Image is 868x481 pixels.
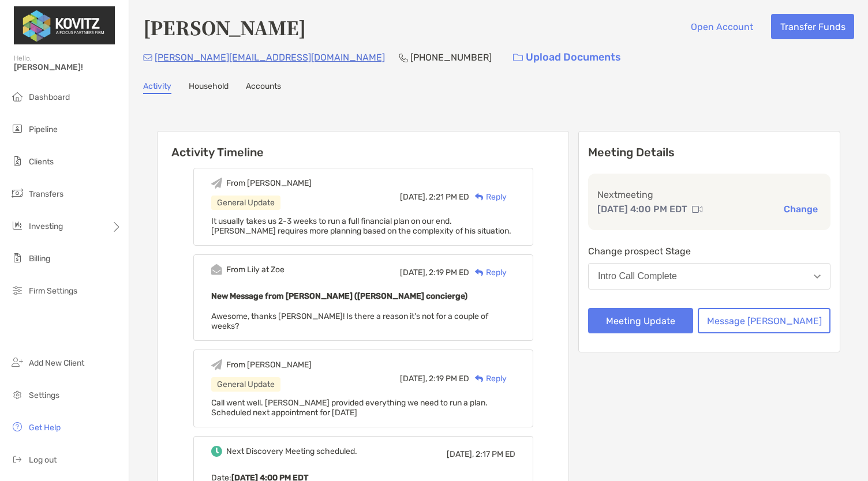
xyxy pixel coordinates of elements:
span: Add New Client [29,358,84,368]
img: logout icon [10,452,24,466]
p: [PHONE_NUMBER] [410,50,492,65]
span: Clients [29,157,54,167]
img: Reply icon [475,269,484,276]
img: pipeline icon [10,122,24,136]
button: Change [780,203,821,215]
img: investing icon [10,219,24,232]
span: [DATE], [447,449,474,459]
span: Pipeline [29,125,58,134]
div: From Lily at Zoe [226,265,285,275]
a: Activity [143,81,171,94]
img: Zoe Logo [14,5,115,46]
div: Reply [469,373,507,385]
span: It usually takes us 2-3 weeks to run a full financial plan on our end. [PERSON_NAME] requires mor... [211,216,511,236]
a: Accounts [246,81,281,94]
span: Billing [29,254,50,264]
h6: Activity Timeline [158,131,568,159]
img: get-help icon [10,420,24,434]
span: 2:17 PM ED [476,449,515,459]
img: communication type [692,205,702,214]
button: Open Account [682,14,762,39]
img: Reply icon [475,375,484,382]
div: Intro Call Complete [598,271,677,281]
span: Log out [29,455,57,465]
span: Firm Settings [29,286,77,296]
span: 2:21 PM ED [429,192,469,202]
div: Next Discovery Meeting scheduled. [226,446,357,456]
div: General Update [211,196,280,210]
img: Event icon [211,178,222,189]
span: [PERSON_NAME]! [14,62,122,72]
p: Meeting Details [588,145,830,160]
div: From [PERSON_NAME] [226,360,312,370]
img: button icon [513,54,523,62]
img: firm-settings icon [10,283,24,297]
img: billing icon [10,251,24,265]
span: Transfers [29,189,63,199]
a: Household [189,81,229,94]
img: clients icon [10,154,24,168]
h4: [PERSON_NAME] [143,14,306,40]
button: Transfer Funds [771,14,854,39]
img: transfers icon [10,186,24,200]
img: Phone Icon [399,53,408,62]
button: Message [PERSON_NAME] [698,308,830,333]
span: [DATE], [400,374,427,384]
p: [PERSON_NAME][EMAIL_ADDRESS][DOMAIN_NAME] [155,50,385,65]
img: settings icon [10,388,24,401]
span: 2:19 PM ED [429,268,469,277]
p: Change prospect Stage [588,244,830,258]
img: Open dropdown arrow [814,275,821,279]
span: Settings [29,390,59,400]
span: [DATE], [400,268,427,277]
div: General Update [211,377,280,392]
span: Dashboard [29,92,70,102]
p: Next meeting [597,187,821,202]
p: [DATE] 4:00 PM EDT [597,202,687,216]
b: New Message from [PERSON_NAME] ([PERSON_NAME] concierge) [211,291,467,301]
span: Investing [29,221,63,231]
a: Upload Documents [506,45,628,70]
img: add_new_client icon [10,355,24,369]
button: Intro Call Complete [588,263,830,290]
span: Get Help [29,423,61,433]
div: Reply [469,191,507,203]
img: Event icon [211,264,222,275]
div: From [PERSON_NAME] [226,178,312,188]
img: Reply icon [475,193,484,201]
span: Awesome, thanks [PERSON_NAME]! Is there a reason it's not for a couple of weeks? [211,311,488,331]
span: Call went well. [PERSON_NAME] provided everything we need to run a plan. Scheduled next appointme... [211,398,488,418]
span: 2:19 PM ED [429,374,469,384]
img: Email Icon [143,54,152,61]
img: Event icon [211,446,222,457]
span: [DATE], [400,192,427,202]
img: Event icon [211,359,222,370]
img: dashboard icon [10,89,24,103]
button: Meeting Update [588,308,693,333]
div: Reply [469,266,507,279]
